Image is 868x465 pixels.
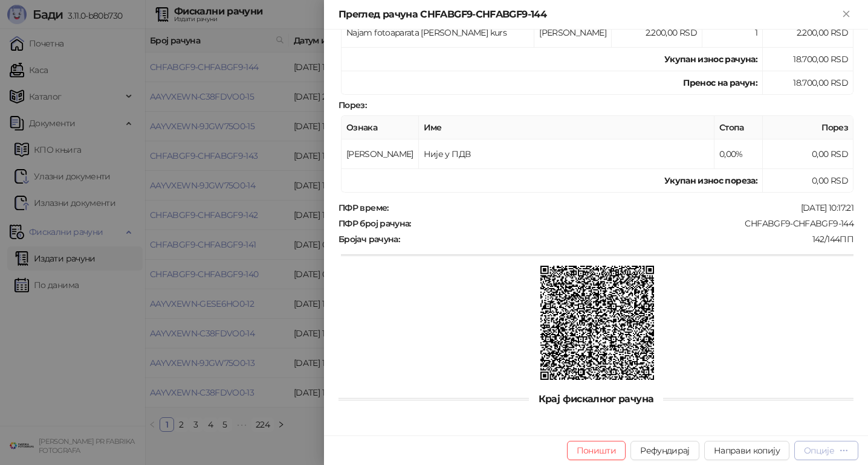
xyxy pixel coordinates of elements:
div: Опције [804,445,834,456]
td: 0,00% [714,139,763,169]
td: 18.700,00 RSD [763,71,853,95]
td: 1 [702,18,763,48]
button: Направи копију [704,441,789,460]
th: Стопа [714,116,763,139]
strong: Бројач рачуна : [338,234,400,245]
strong: Порез : [338,100,366,111]
div: [DATE] 10:17:21 [390,202,855,213]
div: CHFABGF9-CHFABGF9-144 [412,218,855,229]
th: Име [419,116,714,139]
button: Опције [794,441,858,460]
td: 2.200,00 RSD [612,18,702,48]
button: Поништи [567,441,626,460]
strong: ПФР број рачуна : [338,218,411,229]
button: Close [839,7,853,22]
strong: Пренос на рачун : [683,77,757,88]
strong: ПФР време : [338,202,389,213]
strong: Укупан износ пореза: [664,175,757,186]
span: Крај фискалног рачуна [529,393,664,405]
div: 142/144ПП [401,234,855,245]
td: [PERSON_NAME] [342,139,419,169]
td: 2.200,00 RSD [763,18,853,48]
img: QR код [540,266,655,380]
td: 0,00 RSD [763,169,853,193]
span: Направи копију [714,445,780,456]
strong: Укупан износ рачуна : [664,54,757,65]
td: 18.700,00 RSD [763,48,853,71]
button: Рефундирај [630,441,699,460]
td: Није у ПДВ [419,139,714,169]
td: Najam fotoaparata [PERSON_NAME] kurs [342,18,534,48]
div: Преглед рачуна CHFABGF9-CHFABGF9-144 [338,7,839,22]
td: 0,00 RSD [763,139,853,169]
td: [PERSON_NAME] [534,18,612,48]
th: Порез [763,116,853,139]
th: Ознака [342,116,419,139]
